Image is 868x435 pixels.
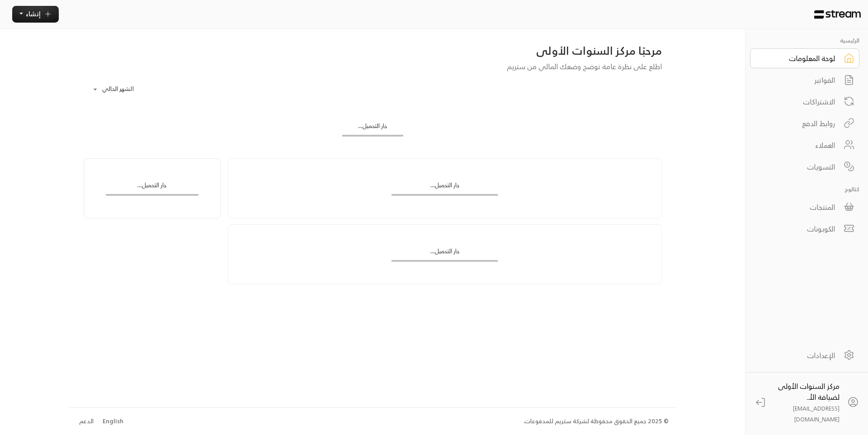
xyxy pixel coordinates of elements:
a: الاشتراكات [750,92,859,112]
div: جار التحميل... [392,181,498,194]
div: الكوبونات [762,223,835,234]
span: مركز السنوات الأولى لضيافة الأ... [778,380,840,403]
p: كتالوج [750,185,859,194]
a: روابط الدفع [750,113,859,133]
div: English [103,417,123,426]
div: الإعدادات [762,350,835,361]
div: العملاء [762,140,835,151]
span: إنشاء [26,8,41,19]
div: الشهر الحالي [88,78,156,101]
div: روابط الدفع [762,118,835,129]
div: التسويات [762,161,835,172]
a: لوحة المعلومات [750,48,859,68]
div: جار التحميل... [342,122,403,135]
div: لوحة المعلومات [762,53,835,64]
button: إنشاء [12,6,59,23]
div: © 2025 جميع الحقوق محفوظة لشركة ستريم للمدفوعات. [524,417,669,426]
div: المنتجات [762,202,835,213]
a: الإعدادات [750,345,859,365]
a: المنتجات [750,197,859,217]
div: الفواتير [762,75,835,85]
a: التسويات [750,157,859,177]
span: اطلع على نظرة عامة توضح وضعك المالي من ستريم [507,60,662,73]
p: الرئيسية [750,36,859,45]
img: Logo [814,10,861,19]
a: الدعم [76,413,97,430]
h3: مرحبًا مركز السنوات الأولى [84,43,662,58]
a: العملاء [750,135,859,155]
div: جار التحميل... [106,181,198,194]
span: [EMAIL_ADDRESS][DOMAIN_NAME] [793,403,840,424]
a: الكوبونات [750,219,859,239]
a: الفواتير [750,70,859,90]
a: مركز السنوات الأولى لضيافة الأ... [EMAIL_ADDRESS][DOMAIN_NAME] [750,379,864,426]
div: الاشتراكات [762,96,835,107]
div: جار التحميل... [392,247,498,260]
